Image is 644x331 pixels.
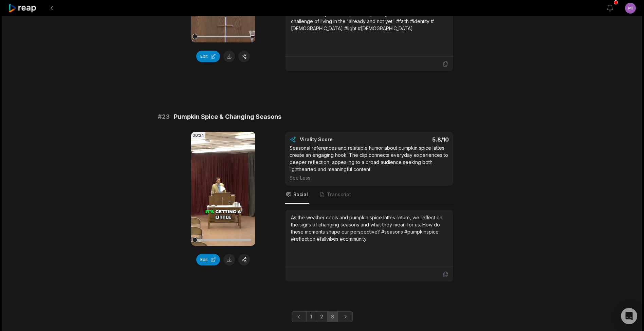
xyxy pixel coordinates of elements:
div: 5.8 /10 [376,136,449,143]
video: Your browser does not support mp4 format. [191,132,255,246]
a: Next page [338,311,353,322]
a: Page 3 is your current page [327,311,338,322]
span: Social [293,191,308,198]
a: Previous page [292,311,307,322]
span: Pumpkin Spice & Changing Seasons [174,112,281,122]
div: As the weather cools and pumpkin spice lattes return, we reflect on the signs of changing seasons... [291,214,447,242]
button: Edit [196,51,220,62]
div: [PERSON_NAME] 5 reveals a powerful tension: who we are versus what we do. Explore how [PERSON_NAM... [291,3,447,32]
span: # 23 [158,112,170,122]
a: Page 1 [306,311,316,322]
nav: Tabs [285,186,453,204]
div: Open Intercom Messenger [621,308,637,324]
div: Seasonal references and relatable humor about pumpkin spice lattes create an engaging hook. The c... [290,144,449,181]
button: Edit [196,254,220,265]
a: Page 2 [316,311,327,322]
div: Virality Score [300,136,373,143]
span: Transcript [327,191,351,198]
div: See Less [290,174,449,181]
ul: Pagination [292,311,353,322]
